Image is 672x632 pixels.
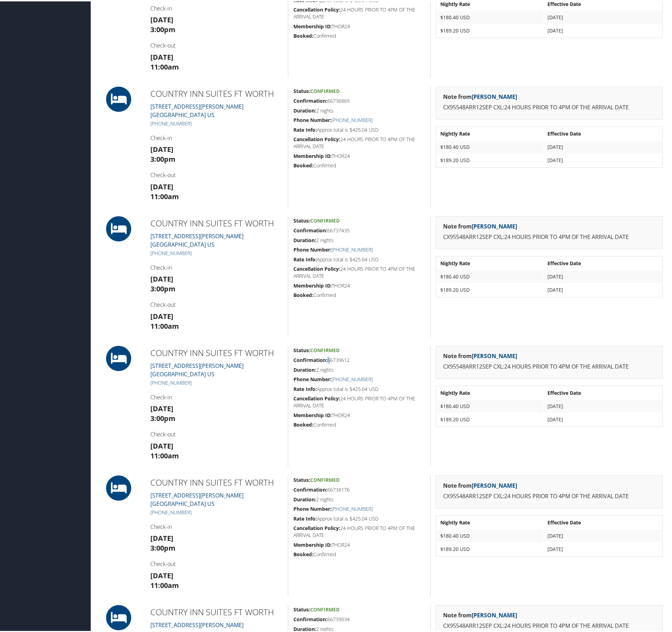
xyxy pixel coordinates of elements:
strong: Duration: [293,365,316,372]
span: Confirmed [310,605,339,611]
h5: 66737435 [293,226,425,233]
td: [DATE] [544,153,662,165]
td: [DATE] [544,10,662,22]
h5: Confirmed [293,161,425,168]
td: [DATE] [544,23,662,36]
a: [STREET_ADDRESS][PERSON_NAME][GEOGRAPHIC_DATA] US [150,490,244,506]
h2: COUNTRY INN SUITES FT WORTH [150,346,283,357]
a: [PHONE_NUMBER] [331,245,373,252]
strong: [DATE] [150,440,173,449]
h5: THOR24 [293,151,425,158]
strong: Cancellation Policy: [293,264,340,271]
span: Confirmed [310,346,339,352]
td: $180.40 USD [437,528,543,541]
strong: 3:00pm [150,283,176,292]
p: CX95548ARR12SEP CXL:24 HOURS PRIOR TO 4PM OF THE ARRIVAL DATE [443,102,655,111]
td: $189.20 USD [437,23,543,36]
th: Nightly Rate [437,126,543,139]
th: Effective Date [544,256,662,268]
strong: [DATE] [150,402,173,412]
h5: 66736869 [293,96,425,103]
h5: Approx total is $425.04 USD [293,125,425,132]
th: Nightly Rate [437,256,543,268]
td: [DATE] [544,399,662,411]
strong: Duration: [293,624,316,631]
h5: Confirmed [293,420,425,427]
a: [STREET_ADDRESS][PERSON_NAME][GEOGRAPHIC_DATA] US [150,231,244,247]
h4: Check-out [150,559,283,566]
strong: Membership ID: [293,22,332,28]
strong: [DATE] [150,273,173,282]
strong: Rate Info: [293,384,317,391]
td: [DATE] [544,542,662,554]
strong: Rate Info: [293,125,317,132]
strong: Booked: [293,420,313,427]
h2: COUNTRY INN SUITES FT WORTH [150,605,283,617]
td: $180.40 USD [437,269,543,282]
th: Effective Date [544,126,662,139]
strong: Rate Info: [293,255,317,261]
a: [PERSON_NAME] [472,610,517,618]
strong: Confirmation: [293,485,327,492]
h5: THOR24 [293,411,425,417]
a: [PHONE_NUMBER] [150,378,192,385]
h4: Check-in [150,522,283,529]
strong: Note from [443,92,517,99]
h5: Approx total is $425.04 USD [293,255,425,262]
strong: 3:00pm [150,412,176,422]
h2: COUNTRY INN SUITES FT WORTH [150,216,283,228]
td: [DATE] [544,282,662,295]
h2: COUNTRY INN SUITES FT WORTH [150,86,283,98]
p: CX95548ARR12SEP CXL:24 HOURS PRIOR TO 4PM OF THE ARRIVAL DATE [443,620,655,629]
a: [PERSON_NAME] [472,92,517,99]
h5: 24 HOURS PRIOR TO 4PM OF THE ARRIVAL DATE [293,394,425,407]
a: [STREET_ADDRESS][PERSON_NAME][GEOGRAPHIC_DATA] US [150,361,244,377]
strong: Membership ID: [293,540,332,547]
h5: THOR24 [293,540,425,547]
a: [PERSON_NAME] [472,351,517,358]
td: $189.20 USD [437,282,543,295]
h4: Check-in [150,133,283,140]
a: [PHONE_NUMBER] [150,119,192,125]
strong: Status: [293,475,310,482]
h5: 2 nights [293,365,425,372]
h5: 66739034 [293,615,425,622]
strong: [DATE] [150,532,173,542]
strong: Booked: [293,31,313,38]
h4: Check-out [150,429,283,437]
strong: 3:00pm [150,23,176,33]
strong: 3:00pm [150,153,176,162]
strong: Note from [443,610,517,618]
span: Confirmed [310,86,339,93]
h4: Check-out [150,40,283,48]
strong: 11:00am [150,61,179,70]
span: Confirmed [310,216,339,223]
strong: [DATE] [150,569,173,579]
h5: 24 HOURS PRIOR TO 4PM OF THE ARRIVAL DATE [293,523,425,537]
strong: Confirmation: [293,226,327,232]
td: $189.20 USD [437,412,543,424]
h5: Confirmed [293,31,425,38]
td: [DATE] [544,528,662,541]
a: [PERSON_NAME] [472,221,517,229]
strong: Duration: [293,495,316,501]
h5: 24 HOURS PRIOR TO 4PM OF THE ARRIVAL DATE [293,264,425,278]
th: Effective Date [544,385,662,398]
td: [DATE] [544,139,662,152]
strong: Phone Number: [293,245,331,252]
strong: Cancellation Policy: [293,5,340,12]
h5: Confirmed [293,550,425,557]
strong: Rate Info: [293,514,317,521]
h5: 24 HOURS PRIOR TO 4PM OF THE ARRIVAL DATE [293,5,425,19]
td: $180.40 USD [437,399,543,411]
strong: Status: [293,605,310,611]
a: [PHONE_NUMBER] [331,375,373,381]
th: Nightly Rate [437,385,543,398]
strong: Phone Number: [293,375,331,381]
strong: Membership ID: [293,151,332,158]
strong: Booked: [293,290,313,297]
strong: Cancellation Policy: [293,135,340,141]
h5: 2 nights [293,624,425,631]
strong: Note from [443,480,517,488]
h4: Check-out [150,170,283,177]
